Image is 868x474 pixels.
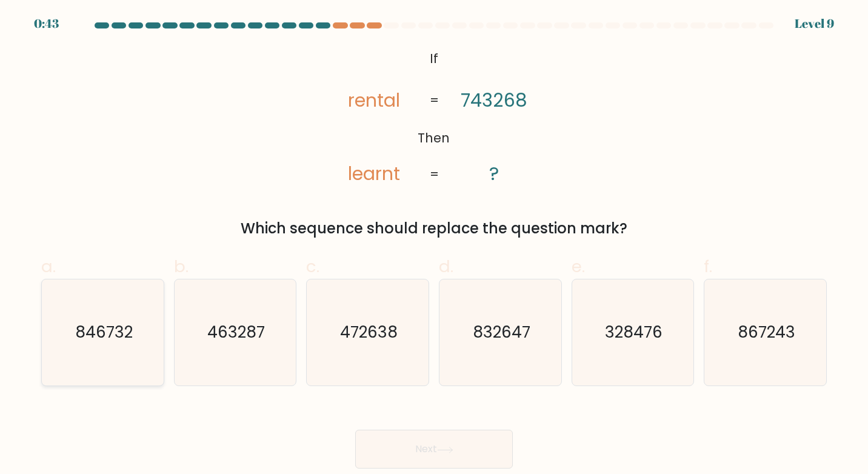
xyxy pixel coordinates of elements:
div: Which sequence should replace the question mark? [48,218,820,239]
span: c. [306,255,319,278]
tspan: = [429,165,438,183]
tspan: learnt [348,161,400,187]
text: 328476 [605,321,663,344]
button: Next [355,430,513,469]
text: 472638 [340,321,398,344]
div: Level 9 [795,15,834,33]
span: b. [174,255,189,278]
svg: @import url('[URL][DOMAIN_NAME]); [319,46,550,189]
tspan: 743268 [461,87,527,113]
span: a. [41,255,56,278]
span: f. [704,255,712,278]
span: d. [439,255,453,278]
tspan: rental [348,87,400,113]
tspan: Then [417,129,450,147]
div: 0:43 [34,15,59,33]
text: 832647 [473,321,530,344]
text: 867243 [738,321,795,344]
text: 463287 [207,321,265,344]
tspan: = [429,92,438,109]
text: 846732 [75,321,133,344]
tspan: If [430,50,438,67]
span: e. [572,255,585,278]
tspan: ? [489,161,499,187]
